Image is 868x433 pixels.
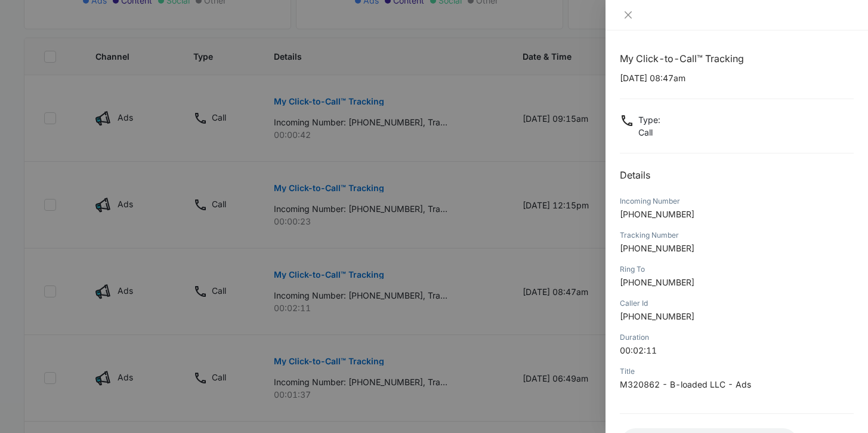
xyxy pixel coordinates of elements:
[620,264,854,275] div: Ring To
[620,345,657,355] span: 00:02:11
[620,10,637,20] button: Close
[620,332,854,343] div: Duration
[638,113,660,126] p: Type :
[623,10,633,20] span: close
[620,51,854,66] h1: My Click-to-Call™ Tracking
[620,72,854,84] p: [DATE] 08:47am
[620,243,694,253] span: [PHONE_NUMBER]
[620,277,694,287] span: [PHONE_NUMBER]
[620,298,854,309] div: Caller Id
[638,126,660,139] p: Call
[620,196,854,207] div: Incoming Number
[620,230,854,241] div: Tracking Number
[620,168,854,182] h2: Details
[620,379,751,389] span: M320862 - B-loaded LLC - Ads
[620,311,694,321] span: [PHONE_NUMBER]
[620,209,694,219] span: [PHONE_NUMBER]
[620,366,854,377] div: Title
